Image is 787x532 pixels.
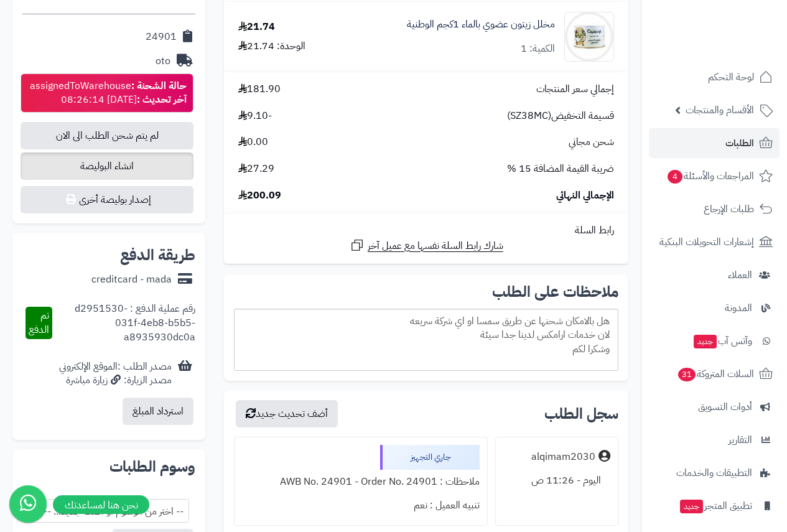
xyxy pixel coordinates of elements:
span: المراجعات والأسئلة [666,167,754,185]
a: السلات المتروكة31 [649,359,780,389]
strong: آخر تحديث : [137,92,187,107]
span: 4 [668,170,682,184]
span: قسيمة التخفيض(SZ38MC) [507,109,614,123]
button: إصدار بوليصة أخرى [21,186,193,213]
span: لوحة التحكم [708,68,754,86]
div: مصدر الطلب :الموقع الإلكتروني [59,360,172,388]
span: التقارير [729,431,752,449]
span: 200.09 [238,189,281,203]
a: العملاء [649,260,780,290]
div: oto [156,54,170,68]
div: 21.74 [238,20,275,34]
h2: ملاحظات على الطلب [234,284,618,299]
a: الطلبات [649,128,780,158]
span: أدوات التسويق [698,398,752,416]
span: جديد [680,500,703,513]
span: تطبيق المتجر [679,497,752,515]
h3: سجل الطلب [544,406,618,421]
div: جاري التجهيز [380,445,480,470]
div: alqimam2030 [531,450,595,464]
span: الطلبات [725,134,754,152]
span: الإجمالي النهائي [556,189,614,203]
div: رقم عملية الدفع : d2951530-031f-4eb8-b5b5-a8935930dc0a [52,302,195,345]
span: إشعارات التحويلات البنكية [659,233,754,251]
span: التطبيقات والخدمات [676,464,752,482]
div: اليوم - 11:26 ص [503,469,610,493]
a: التقارير [649,425,780,455]
span: السلات المتروكة [677,365,754,383]
a: تطبيق المتجرجديد [649,491,780,521]
button: استرداد المبلغ [123,398,193,425]
strong: حالة الشحنة : [131,78,187,93]
span: جديد [694,335,717,348]
h2: طريقة الدفع [120,248,195,263]
a: وآتس آبجديد [649,326,780,356]
div: هل بالامكان شحنها عن طريق سمسا او اي شركة سريعه لان خدمات ارامكس لدينا جدا سيئة وشكرا لكم [234,309,618,371]
span: -9.10 [238,109,272,123]
a: التطبيقات والخدمات [649,458,780,488]
span: الأقسام والمنتجات [686,101,754,119]
a: طلبات الإرجاع [649,194,780,224]
a: المراجعات والأسئلة4 [649,161,780,191]
a: أدوات التسويق [649,392,780,422]
a: إشعارات التحويلات البنكية [649,227,780,257]
span: طلبات الإرجاع [704,200,754,218]
span: 31 [678,368,696,381]
div: رابط السلة [229,223,623,238]
button: أضف تحديث جديد [236,400,338,427]
a: مخلل زيتون عضوي بالماء 1كجم الوطنية [407,17,555,32]
h2: وسوم الطلبات [22,459,195,474]
a: لوحة التحكم [649,62,780,92]
span: 27.29 [238,162,274,176]
span: ضريبة القيمة المضافة 15 % [507,162,614,176]
div: ملاحظات : AWB No. 24901 - Order No. 24901 [242,470,480,494]
span: شارك رابط السلة نفسها مع عميل آخر [368,239,503,253]
div: assignedToWarehouse [DATE] 08:26:14 [30,79,187,108]
div: الوحدة: 21.74 [238,39,305,54]
img: 1750696311-6281062541357-90x90.jpg [565,12,613,62]
a: المدونة [649,293,780,323]
span: إجمالي سعر المنتجات [536,82,614,96]
span: انشاء البوليصة [21,152,193,180]
span: العملاء [728,266,752,284]
span: وآتس آب [692,332,752,350]
div: مصدر الزيارة: زيارة مباشرة [59,373,172,388]
a: شارك رابط السلة نفسها مع عميل آخر [350,238,503,253]
span: لم يتم شحن الطلب الى الان [21,122,193,149]
span: المدونة [725,299,752,317]
span: 0.00 [238,135,268,149]
div: تنبيه العميل : نعم [242,493,480,518]
span: تم الدفع [29,308,49,337]
span: 181.90 [238,82,281,96]
div: 24901 [146,30,177,44]
div: creditcard - mada [91,273,172,287]
div: الكمية: 1 [521,42,555,56]
span: شحن مجاني [569,135,614,149]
